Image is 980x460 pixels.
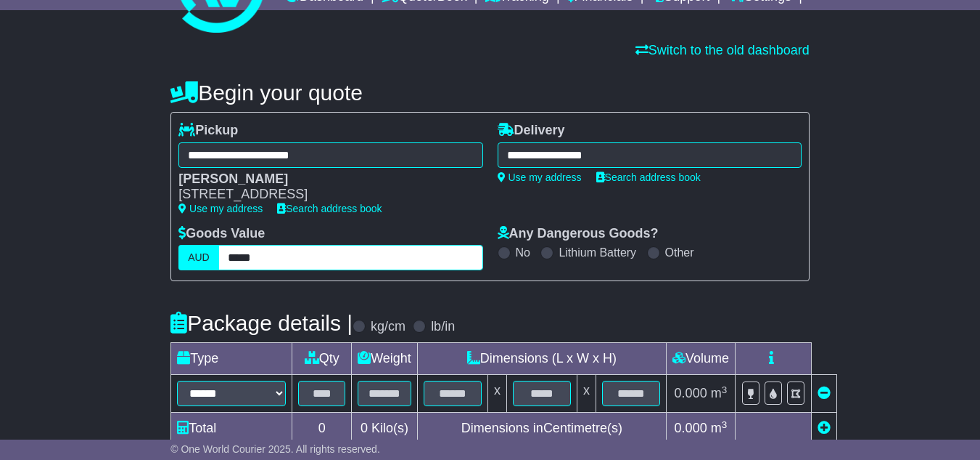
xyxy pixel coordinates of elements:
td: x [487,375,506,413]
a: Add new item [818,421,831,435]
td: Weight [352,343,418,375]
span: 0 [361,421,368,435]
label: Delivery [498,123,565,139]
label: Goods Value [178,226,265,242]
a: Search address book [277,203,382,214]
label: Any Dangerous Goods? [498,226,659,242]
label: Pickup [178,123,238,139]
td: Qty [292,343,352,375]
label: kg/cm [371,319,405,335]
span: 0.000 [675,421,707,435]
h4: Package details | [170,311,353,335]
td: Volume [666,343,735,375]
td: x [577,375,596,413]
h4: Begin your quote [170,81,810,105]
td: Dimensions in Centimetre(s) [417,413,666,445]
a: Remove this item [818,386,831,400]
td: 0 [292,413,352,445]
td: Type [171,343,292,375]
td: Total [171,413,292,445]
label: Other [665,246,694,259]
label: AUD [178,245,219,270]
a: Use my address [498,172,582,183]
a: Search address book [596,172,701,183]
span: m [711,421,728,435]
div: [STREET_ADDRESS] [178,187,468,203]
td: Dimensions (L x W x H) [417,343,666,375]
span: © One World Courier 2025. All rights reserved. [170,443,380,455]
td: Kilo(s) [352,413,418,445]
label: Lithium Battery [559,246,636,259]
sup: 3 [722,419,728,430]
sup: 3 [722,384,728,395]
span: 0.000 [675,386,707,400]
a: Switch to the old dashboard [635,43,810,57]
a: Use my address [178,203,263,214]
label: lb/in [431,319,455,335]
div: [PERSON_NAME] [178,172,468,187]
label: No [516,246,530,259]
span: m [711,386,728,400]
